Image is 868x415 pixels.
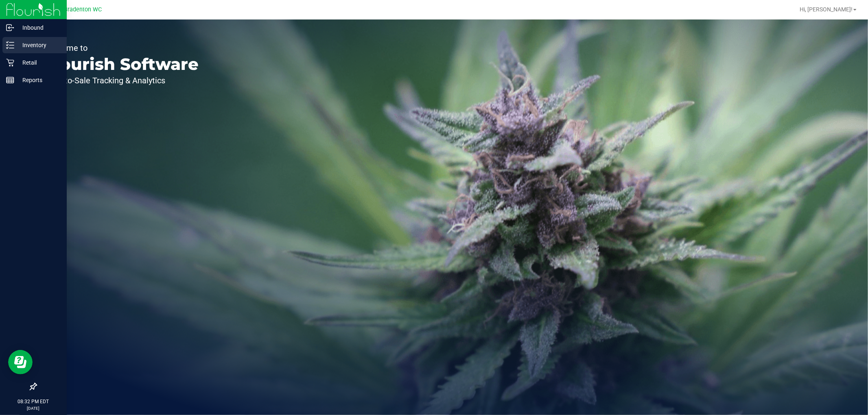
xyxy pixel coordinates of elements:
p: Flourish Software [44,56,199,72]
p: Retail [14,58,63,67]
p: [DATE] [4,405,63,411]
span: Hi, [PERSON_NAME]! [800,6,853,13]
inline-svg: Inbound [6,24,14,32]
iframe: Resource center [8,350,33,374]
inline-svg: Reports [6,76,14,84]
p: Inventory [14,40,63,50]
span: Bradenton WC [64,6,102,13]
p: Reports [14,75,63,85]
p: Seed-to-Sale Tracking & Analytics [44,76,199,85]
p: Inbound [14,23,63,33]
p: Welcome to [44,44,199,52]
inline-svg: Inventory [6,41,14,49]
p: 08:32 PM EDT [4,398,63,405]
inline-svg: Retail [6,59,14,67]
